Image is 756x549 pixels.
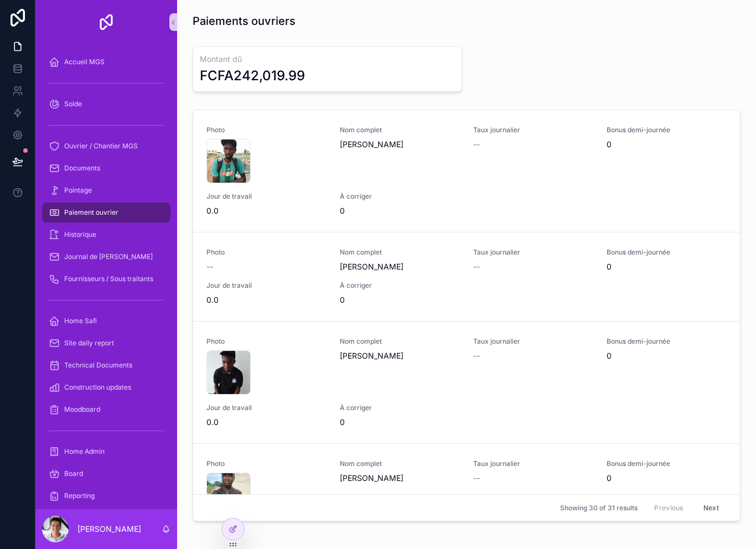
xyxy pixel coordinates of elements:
span: Photo [206,248,327,257]
span: Taux journalier [473,126,593,134]
span: Photo [206,459,327,468]
a: Construction updates [42,377,170,397]
span: À corriger [340,192,460,201]
span: Pointage [64,186,92,195]
a: Site daily report [42,333,170,353]
span: Site daily report [64,339,114,348]
a: Home Admin [42,442,170,462]
span: Photo [206,126,327,134]
span: [PERSON_NAME] [340,139,460,150]
span: Bonus demi-journée [607,248,727,257]
a: Solde [42,94,170,114]
span: Bonus demi-journée [607,126,727,134]
span: Fournisseurs / Sous traitants [64,274,153,283]
span: Showing 30 of 31 results [560,504,638,512]
span: Jour de travail [206,281,327,290]
a: Paiement ouvrier [42,203,170,222]
span: Photo [206,337,327,346]
span: Nom complet [340,126,460,134]
span: Nom complet [340,459,460,468]
span: Historique [64,230,96,239]
span: 0 [340,205,460,216]
span: Bonus demi-journée [607,459,727,468]
p: [PERSON_NAME] [77,524,141,535]
button: Next [696,499,727,516]
a: Board [42,464,170,484]
span: [PERSON_NAME] [340,473,460,484]
span: Nom complet [340,337,460,346]
span: 0.0 [206,294,327,305]
h1: Paiements ouvriers [193,13,296,29]
span: Nom complet [340,248,460,257]
a: Technical Documents [42,355,170,375]
span: Taux journalier [473,337,593,346]
span: -- [206,261,213,272]
span: Jour de travail [206,192,327,201]
span: -- [473,261,480,272]
a: Documents [42,158,170,178]
span: Reporting [64,491,95,500]
a: Historique [42,225,170,245]
span: Taux journalier [473,459,593,468]
a: Moodboard [42,400,170,419]
span: Journal de [PERSON_NAME] [64,252,153,261]
span: Home Admin [64,447,105,456]
a: Journal de [PERSON_NAME] [42,247,170,267]
span: -- [473,139,480,150]
span: Technical Documents [64,361,132,370]
span: Moodboard [64,405,100,414]
a: Home Safi [42,311,170,331]
span: Taux journalier [473,248,593,257]
span: 0 [607,350,727,361]
span: Construction updates [64,383,131,392]
span: 0.0 [206,417,327,428]
img: App logo [97,13,115,31]
span: [PERSON_NAME] [340,350,460,361]
a: PhotoNom complet[PERSON_NAME]Taux journalier--Bonus demi-journée0Jour de travail0.0À corriger0 [193,321,740,443]
span: 0 [340,294,460,305]
span: Home Safi [64,317,97,325]
span: 0 [607,261,727,272]
span: Jour de travail [206,403,327,412]
h3: Montant dû [200,54,455,65]
span: 0 [607,139,727,150]
span: Ouvrier / Chantier MGS [64,142,138,151]
a: Photo--Nom complet[PERSON_NAME]Taux journalier--Bonus demi-journée0Jour de travail0.0À corriger0 [193,232,740,321]
span: Bonus demi-journée [607,337,727,346]
span: Solde [64,100,82,108]
span: À corriger [340,281,460,290]
span: [PERSON_NAME] [340,261,460,272]
div: scrollable content [35,44,177,509]
a: PhotoNom complet[PERSON_NAME]Taux journalier--Bonus demi-journée0Jour de travail0.0À corriger0 [193,110,740,232]
span: À corriger [340,403,460,412]
a: Fournisseurs / Sous traitants [42,269,170,289]
a: Ouvrier / Chantier MGS [42,136,170,156]
a: Accueil MGS [42,52,170,72]
span: -- [473,350,480,361]
a: Reporting [42,486,170,506]
span: Documents [64,164,100,173]
span: 0 [340,417,460,428]
span: Accueil MGS [64,58,105,66]
a: Pointage [42,180,170,200]
span: Paiement ouvrier [64,208,118,217]
span: Board [64,469,83,478]
span: 0 [607,473,727,484]
div: FCFA242,019.99 [200,67,305,85]
span: 0.0 [206,205,327,216]
span: -- [473,473,480,484]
